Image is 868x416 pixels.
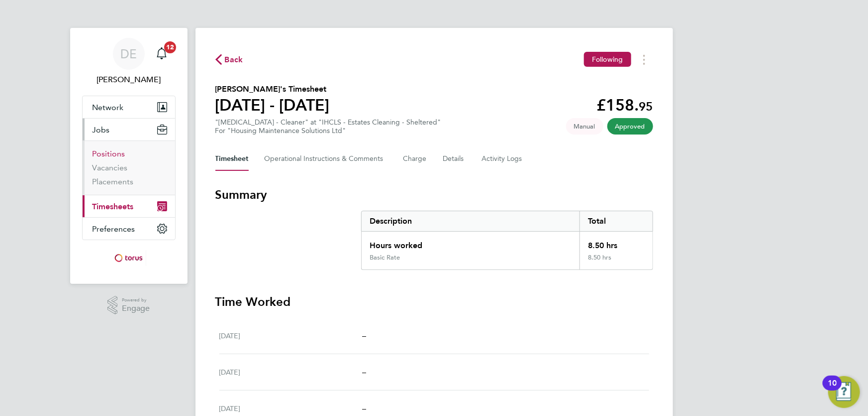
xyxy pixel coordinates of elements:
div: Summary [361,211,653,270]
span: This timesheet has been approved. [607,118,653,135]
button: Charge [403,147,427,171]
span: This timesheet was manually created. [566,118,603,135]
h3: Time Worked [215,294,653,310]
div: 10 [828,383,837,396]
nav: Main navigation [70,28,188,284]
button: Network [83,96,175,118]
span: – [362,404,366,413]
div: 8.50 hrs [579,232,652,254]
button: Following [584,52,631,67]
div: Total [579,211,652,231]
span: – [362,367,366,377]
a: 12 [152,38,172,70]
span: 95 [639,99,653,114]
span: Powered by [122,296,150,304]
div: For "Housing Maintenance Solutions Ltd" [215,127,441,135]
a: Placements [93,177,134,186]
div: "[MEDICAL_DATA] - Cleaner" at "IHCLS - Estates Cleaning - Sheltered" [215,118,441,135]
span: Network [93,103,124,112]
h1: [DATE] - [DATE] [215,95,330,115]
span: Timesheets [93,202,134,211]
span: Jobs [93,125,110,135]
div: [DATE] [219,330,363,342]
span: – [362,331,366,340]
button: Timesheet [215,147,249,171]
div: Jobs [83,140,175,195]
h2: [PERSON_NAME]'s Timesheet [215,83,330,95]
button: Jobs [83,119,175,140]
button: Activity Logs [482,147,524,171]
h3: Summary [215,187,653,203]
button: Timesheets Menu [635,52,653,67]
a: Powered byEngage [107,296,150,315]
div: [DATE] [219,366,363,378]
span: Engage [122,304,150,313]
a: Positions [93,149,125,158]
app-decimal: £158. [597,96,653,115]
div: Basic Rate [370,254,400,262]
span: Following [592,55,623,64]
button: Details [443,147,466,171]
button: Open Resource Center, 10 new notifications [828,376,860,408]
img: torus-logo-retina.png [111,250,146,266]
span: Danielle Ebden [82,74,176,86]
span: DE [120,47,137,60]
span: Preferences [93,224,135,234]
a: DE[PERSON_NAME] [82,38,176,86]
span: 12 [164,41,176,53]
div: Description [362,211,580,231]
button: Timesheets [83,195,175,217]
button: Preferences [83,218,175,240]
div: [DATE] [219,403,363,415]
a: Vacancies [93,163,128,172]
button: Operational Instructions & Comments [265,147,387,171]
a: Go to home page [82,250,176,266]
div: Hours worked [362,232,580,254]
div: 8.50 hrs [579,254,652,270]
span: Back [225,54,243,66]
button: Back [215,53,243,66]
